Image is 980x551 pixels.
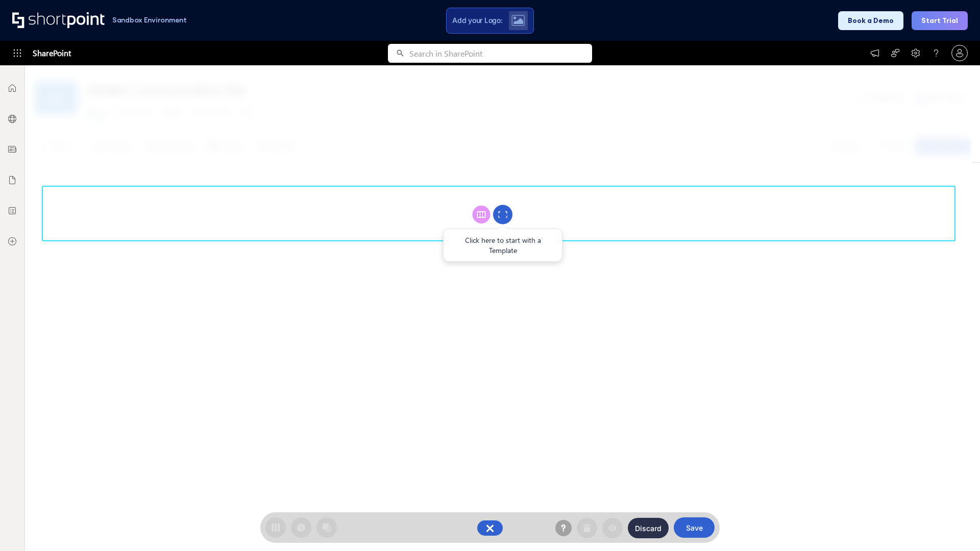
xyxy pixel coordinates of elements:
[628,518,669,538] button: Discard
[674,517,715,538] button: Save
[929,502,980,551] iframe: Chat Widget
[452,16,502,25] span: Add your Logo:
[912,11,968,30] button: Start Trial
[112,17,187,23] h1: Sandbox Environment
[33,41,71,65] span: SharePoint
[511,15,525,26] img: Upload logo
[838,11,903,30] button: Book a Demo
[409,44,592,63] input: Search in SharePoint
